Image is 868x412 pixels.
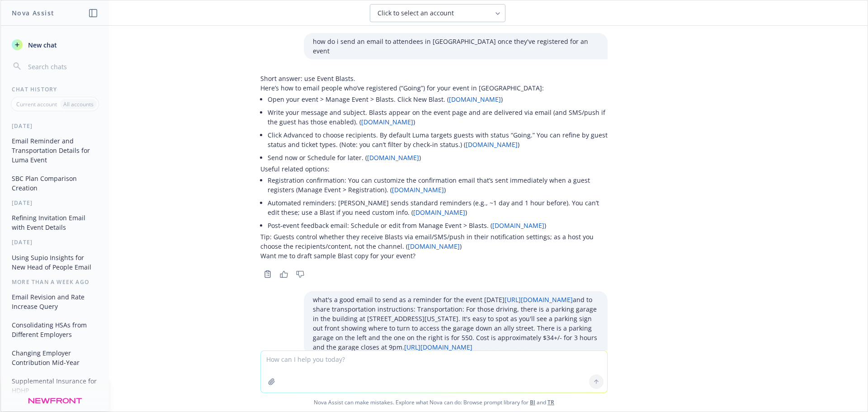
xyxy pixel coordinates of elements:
button: Email Reminder and Transportation Details for Luma Event [8,133,102,167]
button: Consolidating HSAs from Different Employers [8,317,102,342]
div: [DATE] [1,199,109,207]
a: [DOMAIN_NAME] [392,185,444,194]
a: [DOMAIN_NAME] [367,153,419,162]
a: BI [530,398,535,406]
li: Click Advanced to choose recipients. By default Luma targets guests with status “Going.” You can ... [268,128,608,151]
h1: Nova Assist [12,8,54,18]
p: how do i send an email to attendees in [GEOGRAPHIC_DATA] once they've registered for an event [313,37,599,56]
a: [DOMAIN_NAME] [492,221,544,230]
button: Click to select an account [370,4,505,22]
button: Supplemental Insurance for HDHP [8,374,102,398]
p: Want me to draft sample Blast copy for your event? [260,251,608,260]
div: [DATE] [1,122,109,130]
a: [DOMAIN_NAME] [361,118,413,126]
li: Open your event > Manage Event > Blasts. Click New Blast. ( ) [268,93,608,106]
a: [DOMAIN_NAME] [408,242,460,251]
a: [DOMAIN_NAME] [466,140,518,149]
button: Thumbs down [293,268,307,280]
p: Useful related options: [260,164,608,174]
button: Changing Employer Contribution Mid-Year [8,346,102,370]
div: [DATE] [1,238,109,246]
li: Automated reminders: [PERSON_NAME] sends standard reminders (e.g., ~1 day and 1 hour before). You... [268,196,608,219]
a: [URL][DOMAIN_NAME] [505,295,573,304]
span: Click to select an account [377,9,454,18]
p: Here’s how to email people who’ve registered (“Going”) for your event in [GEOGRAPHIC_DATA]: [260,83,608,93]
div: More than a week ago [1,278,109,286]
button: New chat [8,37,102,53]
li: Registration confirmation: You can customize the confirmation email that’s sent immediately when ... [268,174,608,196]
a: [DOMAIN_NAME] [413,208,465,217]
p: what's a good email to send as a reminder for the event [DATE] and to share transportation instru... [313,295,599,352]
button: SBC Plan Comparison Creation [8,171,102,195]
p: Tip: Guests control whether they receive Blasts via email/SMS/push in their notification settings... [260,232,608,251]
li: Write your message and subject. Blasts appear on the event page and are delivered via email (and ... [268,106,608,128]
li: Send now or Schedule for later. ( ) [268,151,608,164]
button: Using Supio Insights for New Head of People Email [8,250,102,275]
button: Email Revision and Rate Increase Query [8,289,102,314]
span: Nova Assist can make mistakes. Explore what Nova can do: Browse prompt library for and [4,393,864,412]
p: All accounts [63,100,94,108]
li: Post‑event feedback email: Schedule or edit from Manage Event > Blasts. ( ) [268,219,608,232]
span: New chat [26,40,57,50]
div: Chat History [1,85,109,93]
svg: Copy to clipboard [264,270,272,278]
p: Current account [16,100,57,108]
a: TR [547,398,554,406]
input: Search chats [26,60,98,73]
a: [URL][DOMAIN_NAME] [404,343,472,351]
button: Refining Invitation Email with Event Details [8,210,102,235]
p: Short answer: use Event Blasts. [260,74,608,83]
a: [DOMAIN_NAME] [449,95,501,104]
